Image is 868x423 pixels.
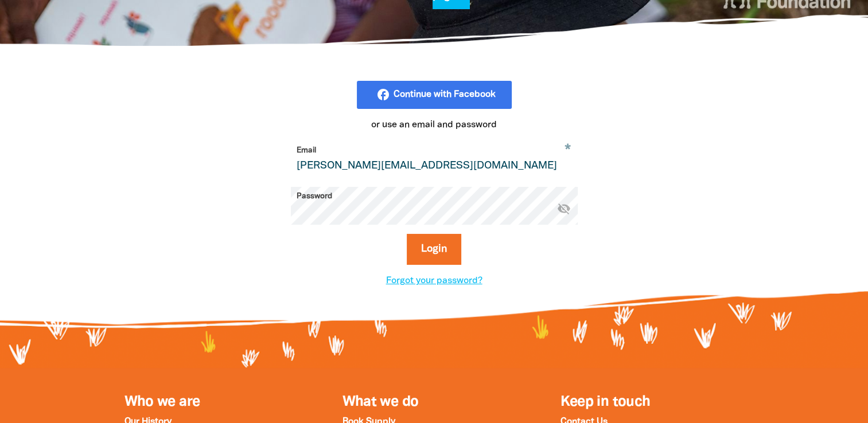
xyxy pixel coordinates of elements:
[291,118,578,132] p: or use an email and password
[124,395,200,409] a: Who we are
[342,395,418,409] a: What we do
[557,202,571,216] i: Hide password
[557,202,571,217] button: visibility_off
[560,395,650,409] span: Keep in touch
[376,88,500,101] i: facebook_rounded
[357,81,512,109] button: facebook_rounded Continue with Facebook
[386,277,482,285] a: Forgot your password?
[407,234,461,265] button: Login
